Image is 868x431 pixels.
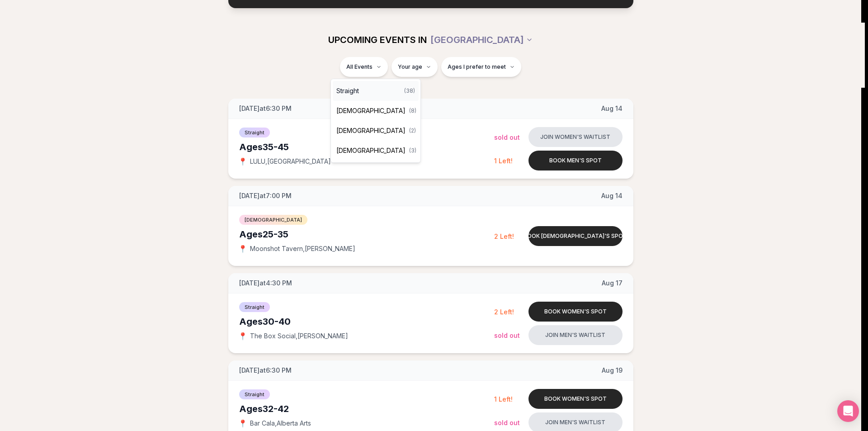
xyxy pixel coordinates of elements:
[336,126,406,135] span: [DEMOGRAPHIC_DATA]
[409,127,416,134] span: ( 2 )
[409,147,416,154] span: ( 3 )
[404,87,415,95] span: ( 38 )
[336,86,359,95] span: Straight
[336,146,406,155] span: [DEMOGRAPHIC_DATA]
[336,106,406,115] span: [DEMOGRAPHIC_DATA]
[409,107,416,114] span: ( 8 )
